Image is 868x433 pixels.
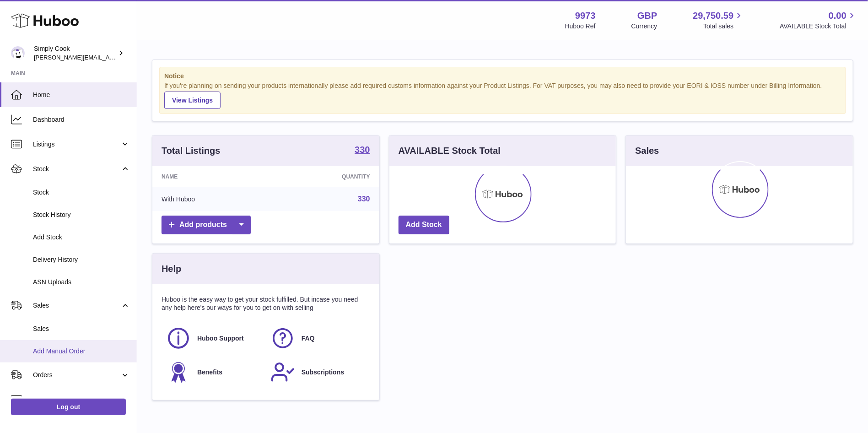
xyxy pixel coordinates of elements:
[166,326,261,351] a: Huboo Support
[635,145,659,157] h3: Sales
[358,195,370,203] a: 330
[152,166,272,187] th: Name
[575,10,596,22] strong: 9973
[631,22,658,31] div: Currency
[162,263,181,275] h3: Help
[355,145,370,156] a: 330
[164,81,841,109] div: If you're planning on sending your products internationally please add required customs informati...
[33,165,120,173] span: Stock
[34,44,116,62] div: Simply Cook
[11,46,25,60] img: emma@simplycook.com
[166,360,261,384] a: Benefits
[780,22,857,31] span: AVAILABLE Stock Total
[302,334,315,343] span: FAQ
[33,91,130,99] span: Home
[270,326,366,351] a: FAQ
[637,10,657,22] strong: GBP
[302,368,344,377] span: Subscriptions
[270,360,366,384] a: Subscriptions
[780,10,857,31] a: 0.00 AVAILABLE Stock Total
[162,295,370,313] p: Huboo is the easy way to get your stock fulfilled. But incase you need any help here's our ways f...
[33,140,120,149] span: Listings
[272,166,379,187] th: Quantity
[399,216,449,234] a: Add Stock
[34,54,183,61] span: [PERSON_NAME][EMAIL_ADDRESS][DOMAIN_NAME]
[33,115,130,124] span: Dashboard
[33,255,130,264] span: Delivery History
[829,10,846,22] span: 0.00
[693,10,733,22] span: 29,750.59
[11,399,126,415] a: Log out
[162,216,251,234] a: Add products
[162,145,221,157] h3: Total Listings
[197,334,244,343] span: Huboo Support
[152,187,272,211] td: With Huboo
[399,145,501,157] h3: AVAILABLE Stock Total
[33,278,130,287] span: ASN Uploads
[693,10,744,31] a: 29,750.59 Total sales
[33,395,130,404] span: Usage
[33,188,130,197] span: Stock
[33,371,120,379] span: Orders
[33,347,130,356] span: Add Manual Order
[33,211,130,219] span: Stock History
[33,233,130,242] span: Add Stock
[164,72,841,81] strong: Notice
[355,145,370,154] strong: 330
[164,92,221,109] a: View Listings
[565,22,596,31] div: Huboo Ref
[197,368,222,377] span: Benefits
[33,325,130,333] span: Sales
[33,301,120,310] span: Sales
[703,22,744,31] span: Total sales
